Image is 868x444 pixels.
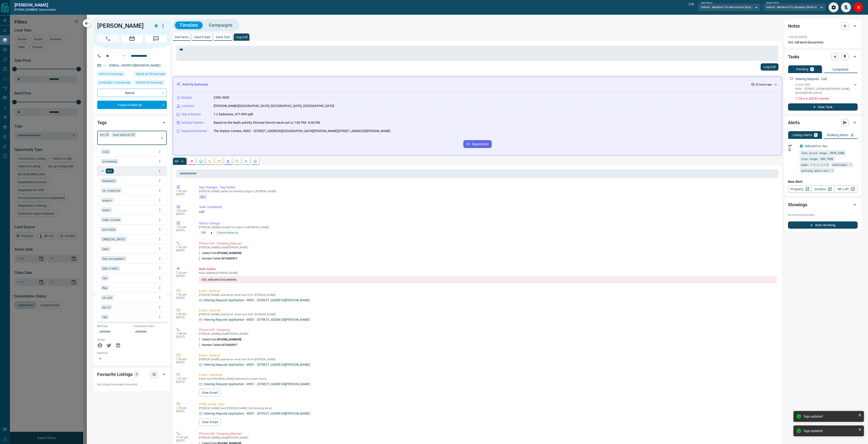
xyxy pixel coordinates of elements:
[833,68,849,71] p: Completed
[199,205,777,209] p: Task Completed
[99,72,123,76] span: Active 22 hours ago
[176,410,192,413] p: [DATE]
[176,229,192,232] p: [DATE]
[176,274,192,278] p: [DATE]
[176,436,192,439] p: 11:29 pm
[97,22,148,29] h1: [PERSON_NAME]
[176,193,192,196] p: [DATE]
[853,2,863,12] div: Close
[801,168,833,173] span: parking spots min: 1
[176,377,192,380] p: 1:47 am
[226,159,230,163] svg: Listing Alerts
[788,51,858,62] div: Tasks
[221,257,237,260] span: 4372443597
[134,71,167,78] div: Mon Aug 11 2025
[801,162,828,167] span: beds: 1-1,1.1-1.9
[204,317,310,322] p: Viewing Request Application - W501 - [STREET_ADDRESS][PERSON_NAME]
[199,271,777,275] p: Note Added by [PERSON_NAME]
[97,324,131,328] p: Birthday:
[176,190,192,193] p: 7:50 pm
[136,72,165,76] span: Signed up 23 hours ago
[103,64,106,67] svg: Email Valid
[208,159,212,163] svg: Calls
[199,358,777,361] p: [PERSON_NAME] opened an email sent from [PERSON_NAME]
[199,209,777,214] p: Call
[788,103,858,111] button: New Task
[97,382,167,387] p: No listings have been favourited
[811,68,813,71] p: 1
[801,151,844,155] span: rent price range: 2070,3300
[99,132,110,137] div: Oct
[199,353,777,358] p: Email - Opened
[795,87,853,95] p: W501 - [STREET_ADDRESS][PERSON_NAME] , [GEOGRAPHIC_DATA]
[204,411,310,416] p: Viewing Request Application - W501 - [STREET_ADDRESS][PERSON_NAME]
[755,83,772,87] p: 20 hours ago
[204,362,310,367] p: Viewing Request Application - W501 - [STREET_ADDRESS][PERSON_NAME]
[788,144,797,148] p: Off
[214,95,229,100] p: 2300-3000
[795,97,858,101] p: 11:28 p.m. [DATE] - Overdue
[176,335,192,338] p: [DATE]
[788,53,799,60] h2: Tasks
[214,120,320,125] p: Based on the lead's activity, the best time to reach out is: 7:00 PM - 8:00 PM
[199,256,237,261] p: Number Called:
[200,195,205,199] span: Oct
[763,3,826,11] div: Default - MacBook Pro Speakers (Built-in)
[841,2,851,12] div: Unmute
[793,133,812,137] p: Listing Alerts
[100,132,105,137] span: Oct
[788,201,807,208] h2: Showings
[199,373,777,377] p: Email - Delivered
[102,178,115,183] span: basement
[199,436,777,439] p: [PERSON_NAME] called [PERSON_NAME]
[832,162,851,167] span: bathrooms: 1
[788,199,858,210] div: Showings
[113,132,131,137] span: bad-english
[102,237,125,241] span: [MEDICAL_DATA]
[182,112,201,117] p: Size & Rooms
[795,82,858,96] div: C12321859W501 - [STREET_ADDRESS][PERSON_NAME],[GEOGRAPHIC_DATA]
[97,35,119,42] span: Call
[102,285,107,290] span: May
[102,266,118,271] span: bad-credit
[121,35,143,42] span: Email
[176,246,192,249] p: 7:50 pm
[102,247,109,251] span: sept
[176,316,192,319] p: [DATE]
[815,133,817,137] p: 1
[199,221,777,226] p: Status Change
[182,95,192,100] p: Budget
[97,89,167,97] div: Renter
[216,36,230,39] p: Send Text
[827,133,849,137] p: Building Alerts
[199,389,221,397] button: View Email
[175,160,178,163] p: All
[199,246,777,249] p: [PERSON_NAME] called [PERSON_NAME]
[788,179,858,184] p: New Alert:
[102,198,112,202] span: august
[221,343,237,347] span: 4372443597
[828,2,839,12] div: Audio Settings
[204,21,237,29] button: Campaigns
[851,133,853,137] p: 0
[97,351,167,355] p: Address:
[788,36,807,39] p: 7:50 pm [DATE]
[102,276,107,280] span: Jan
[102,188,120,193] span: no-timeline
[176,358,192,361] p: 1:50 am
[109,64,160,67] a: [EMAIL_ADDRESS][DOMAIN_NAME]
[102,295,112,300] span: no-job
[801,157,833,161] span: size range: 430,1098
[97,371,132,378] h2: Favourite Listings
[145,35,167,42] span: Message
[102,315,107,319] span: Feb
[199,377,777,380] p: Email from [PERSON_NAME] delivered to İsmail Kurulu
[199,431,777,436] p: Phone Call - Outgoing Manual
[201,230,206,235] span: TBD
[788,22,800,30] h2: Notes
[133,324,167,328] p: Possession Date:
[788,21,858,31] div: Notes
[217,230,238,235] span: Future Follow Up
[199,293,777,297] p: [PERSON_NAME] opened an email sent from [PERSON_NAME]
[176,212,192,216] p: [DATE]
